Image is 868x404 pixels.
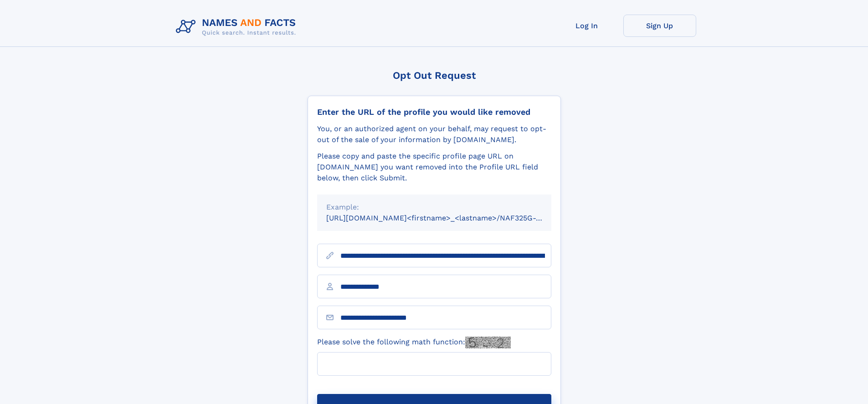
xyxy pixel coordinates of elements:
div: Please copy and paste the specific profile page URL on [DOMAIN_NAME] you want removed into the Pr... [317,151,551,184]
div: Enter the URL of the profile you would like removed [317,107,551,117]
small: [URL][DOMAIN_NAME]<firstname>_<lastname>/NAF325G-xxxxxxxx [326,214,569,222]
div: Example: [326,202,542,213]
img: Logo Names and Facts [172,15,303,39]
div: You, or an authorized agent on your behalf, may request to opt-out of the sale of your informatio... [317,123,551,145]
div: Opt Out Request [308,70,561,81]
a: Log In [550,15,623,37]
a: Sign Up [623,15,696,37]
label: Please solve the following math function: [317,337,511,348]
